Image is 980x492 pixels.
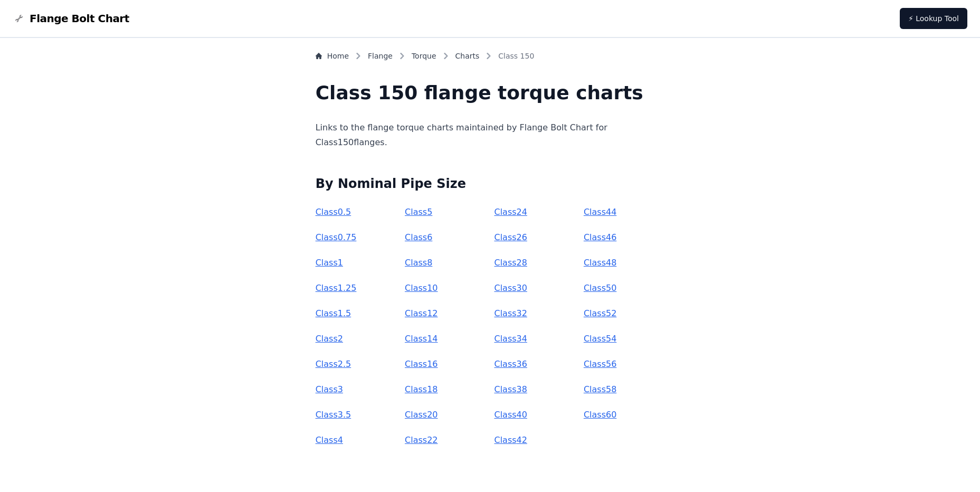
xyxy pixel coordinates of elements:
[584,258,616,268] a: Class48
[405,283,437,293] a: Class10
[316,435,343,445] a: Class4
[405,334,437,344] a: Class14
[316,51,349,61] a: Home
[494,258,527,268] a: Class28
[494,410,527,420] a: Class40
[584,283,616,293] a: Class50
[316,82,665,103] h1: Class 150 flange torque charts
[30,11,129,26] span: Flange Bolt Chart
[900,8,967,29] a: ⚡ Lookup Tool
[412,51,436,61] a: Torque
[405,435,437,445] a: Class22
[405,258,432,268] a: Class8
[584,384,616,394] a: Class58
[405,384,437,394] a: Class18
[13,11,129,26] a: Flange Bolt Chart LogoFlange Bolt Chart
[316,232,357,242] a: Class0.75
[316,410,351,420] a: Class3.5
[316,120,665,150] p: Links to the flange torque charts maintained by Flange Bolt Chart for Class 150 flanges.
[316,308,351,318] a: Class1.5
[316,207,351,217] a: Class0.5
[584,334,616,344] a: Class54
[498,51,534,61] span: Class 150
[494,435,527,445] a: Class42
[316,334,343,344] a: Class2
[494,232,527,242] a: Class26
[316,359,351,369] a: Class2.5
[494,207,527,217] a: Class24
[316,384,343,394] a: Class3
[494,308,527,318] a: Class32
[405,410,437,420] a: Class20
[405,207,432,217] a: Class5
[316,283,357,293] a: Class1.25
[13,12,25,25] img: Flange Bolt Chart Logo
[584,232,616,242] a: Class46
[584,207,616,217] a: Class44
[405,308,437,318] a: Class12
[494,384,527,394] a: Class38
[455,51,480,61] a: Charts
[405,359,437,369] a: Class16
[584,308,616,318] a: Class52
[316,175,665,192] h2: By Nominal Pipe Size
[316,51,665,65] nav: Breadcrumb
[494,334,527,344] a: Class34
[584,359,616,369] a: Class56
[494,283,527,293] a: Class30
[405,232,432,242] a: Class6
[584,410,616,420] a: Class60
[494,359,527,369] a: Class36
[368,51,393,61] a: Flange
[316,258,343,268] a: Class1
